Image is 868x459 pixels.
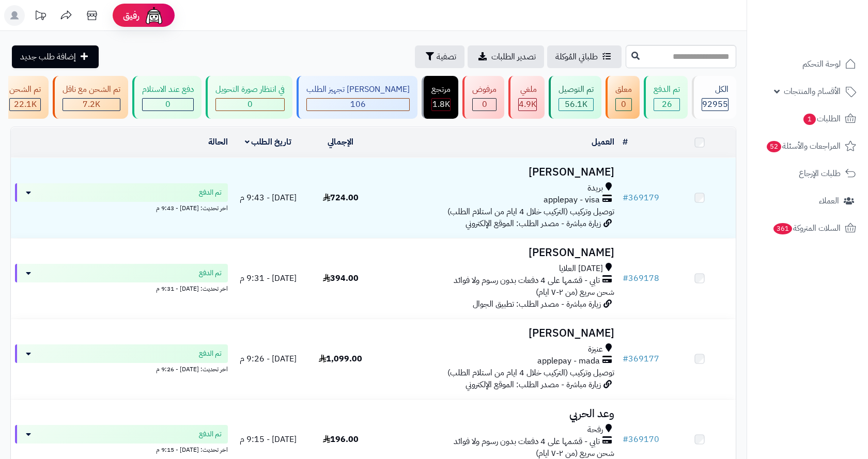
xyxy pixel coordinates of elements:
div: 0 [143,99,193,110]
div: مرفوض [472,84,497,96]
a: معلق 0 [603,76,642,119]
span: تابي - قسّمها على 4 دفعات بدون رسوم ولا فوائد [454,275,600,287]
div: اخر تحديث: [DATE] - 9:26 م [15,363,228,374]
span: # [623,272,628,284]
span: [DATE] العلايا [559,263,603,275]
div: تم التوصيل [559,84,594,96]
span: applepay - mada [537,355,600,367]
span: رفيق [123,9,139,22]
span: تم الدفع [199,349,222,359]
span: العملاء [819,194,839,208]
span: [DATE] - 9:26 م [240,353,297,365]
span: [DATE] - 9:31 م [240,272,297,284]
span: 22.1K [14,98,37,110]
span: 52 [767,141,781,152]
a: #369170 [623,433,659,446]
span: طلباتي المُوكلة [555,51,598,63]
a: العميل [592,136,614,148]
span: المراجعات والأسئلة [766,139,841,153]
div: 4921 [519,99,536,110]
span: 1.8K [432,98,450,110]
a: مرتجع 1.8K [420,76,460,119]
a: # [623,136,628,148]
span: 1 [803,114,816,125]
a: طلبات الإرجاع [753,161,862,186]
button: تصفية [415,45,464,68]
div: 56069 [559,99,593,110]
h3: وعد الحربي [381,408,614,420]
a: تاريخ الطلب [245,136,292,148]
span: عنيزة [588,343,603,355]
span: لوحة التحكم [802,57,841,71]
div: 0 [216,99,284,110]
a: الطلبات1 [753,106,862,131]
span: تم الدفع [199,187,222,198]
span: تصفية [437,51,456,63]
span: تابي - قسّمها على 4 دفعات بدون رسوم ولا فوائد [454,436,600,448]
a: تم الدفع 26 [642,76,690,119]
span: شحن سريع (من ٢-٧ ايام) [536,286,614,298]
a: الإجمالي [328,136,353,148]
span: 0 [621,98,626,110]
span: # [623,353,628,365]
div: 7223 [63,99,120,110]
span: applepay - visa [544,194,600,206]
span: تم الدفع [199,429,222,439]
div: دفع عند الاستلام [142,84,194,96]
span: تم الدفع [199,268,222,278]
div: معلق [615,84,632,96]
a: الكل92955 [690,76,738,119]
span: توصيل وتركيب (التركيب خلال 4 ايام من استلام الطلب) [447,367,614,379]
div: تم الدفع [654,84,680,96]
span: [DATE] - 9:43 م [240,192,297,204]
span: الأقسام والمنتجات [784,84,841,99]
a: تحديثات المنصة [27,5,53,28]
span: بريدة [587,182,603,194]
h3: [PERSON_NAME] [381,166,614,178]
div: تم الشحن [9,84,41,96]
span: # [623,192,628,204]
span: السلات المتروكة [772,221,841,235]
a: المراجعات والأسئلة52 [753,134,862,159]
span: زيارة مباشرة - مصدر الطلب: الموقع الإلكتروني [466,217,601,230]
div: الكل [702,84,729,96]
a: #369179 [623,192,659,204]
div: [PERSON_NAME] تجهيز الطلب [306,84,410,96]
div: اخر تحديث: [DATE] - 9:43 م [15,202,228,213]
a: لوحة التحكم [753,52,862,76]
span: [DATE] - 9:15 م [240,433,297,446]
span: زيارة مباشرة - مصدر الطلب: تطبيق الجوال [473,298,601,310]
div: في انتظار صورة التحويل [215,84,285,96]
span: زيارة مباشرة - مصدر الطلب: الموقع الإلكتروني [466,378,601,391]
span: رفحة [587,424,603,436]
span: 196.00 [323,433,359,446]
span: طلبات الإرجاع [799,166,841,181]
span: 7.2K [83,98,100,110]
a: تم التوصيل 56.1K [547,76,603,119]
a: #369177 [623,353,659,365]
span: 0 [247,98,253,110]
div: ملغي [518,84,537,96]
a: [PERSON_NAME] تجهيز الطلب 106 [295,76,420,119]
span: 56.1K [565,98,587,110]
span: # [623,433,628,446]
span: 394.00 [323,272,359,284]
a: مرفوض 0 [460,76,506,119]
a: تصدير الطلبات [468,45,544,68]
a: تم الشحن مع ناقل 7.2K [51,76,130,119]
span: 4.9K [519,98,536,110]
a: طلباتي المُوكلة [547,45,622,68]
div: 26 [654,99,679,110]
a: إضافة طلب جديد [12,45,99,68]
span: إضافة طلب جديد [20,51,76,63]
span: 361 [773,223,792,234]
img: logo-2.png [798,26,858,48]
a: دفع عند الاستلام 0 [130,76,204,119]
a: في انتظار صورة التحويل 0 [204,76,295,119]
a: السلات المتروكة361 [753,216,862,241]
div: 0 [473,99,496,110]
div: اخر تحديث: [DATE] - 9:15 م [15,444,228,454]
span: توصيل وتركيب (التركيب خلال 4 ايام من استلام الطلب) [447,205,614,218]
div: 22102 [10,99,40,110]
img: ai-face.png [144,5,164,26]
